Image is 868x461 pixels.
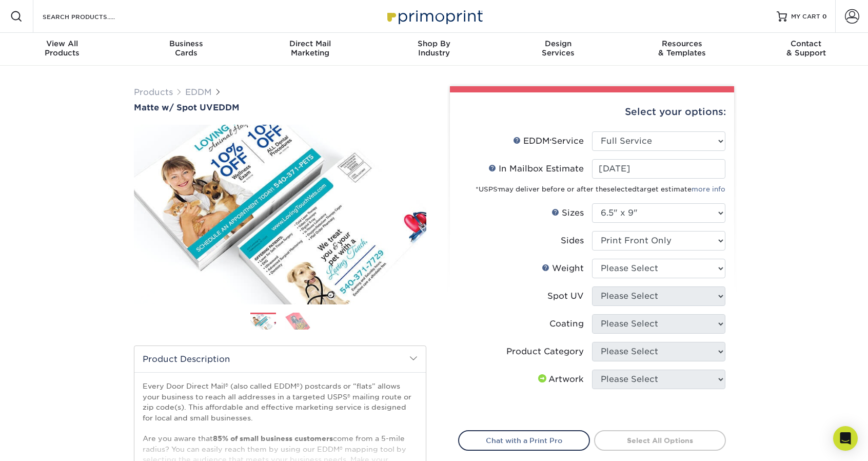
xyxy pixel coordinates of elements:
[592,159,725,179] input: Select Date
[551,207,584,219] div: Sizes
[620,39,744,48] span: Resources
[692,185,725,193] a: more info
[458,430,590,451] a: Chat with a Print Pro
[372,39,496,48] span: Shop By
[124,33,248,66] a: BusinessCards
[124,39,248,57] div: Cards
[134,87,173,97] a: Products
[458,92,726,131] div: Select your options:
[744,39,868,57] div: & Support
[372,39,496,57] div: Industry
[542,262,584,275] div: Weight
[513,135,584,147] div: EDDM Service
[536,373,584,386] div: Artwork
[607,185,637,193] span: selected
[134,346,426,372] h2: Product Description
[134,103,426,112] a: Matte w/ Spot UVEDDM
[134,103,426,112] h1: EDDM
[42,10,142,23] input: SEARCH PRODUCTS.....
[488,163,584,175] div: In Mailbox Estimate
[549,318,584,330] div: Coating
[248,39,372,48] span: Direct Mail
[744,39,868,48] span: Contact
[561,235,584,247] div: Sides
[383,5,485,27] img: Primoprint
[550,139,551,143] sup: ®
[124,39,248,48] span: Business
[822,13,827,20] span: 0
[476,185,725,193] small: *USPS may deliver before or after the target estimate
[744,33,868,66] a: Contact& Support
[594,430,726,451] a: Select All Options
[250,314,276,331] img: EDDM 01
[185,87,212,97] a: EDDM
[496,39,620,57] div: Services
[134,103,213,112] span: Matte w/ Spot UV
[496,33,620,66] a: DesignServices
[496,39,620,48] span: Design
[498,187,499,190] sup: ®
[791,12,820,21] span: MY CART
[620,33,744,66] a: Resources& Templates
[285,312,310,330] img: EDDM 02
[372,33,496,66] a: Shop ByIndustry
[547,290,584,302] div: Spot UV
[620,39,744,57] div: & Templates
[506,345,584,358] div: Product Category
[134,118,426,312] img: Matte w/ Spot UV 01
[248,39,372,57] div: Marketing
[248,33,372,66] a: Direct MailMarketing
[833,426,858,451] div: Open Intercom Messenger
